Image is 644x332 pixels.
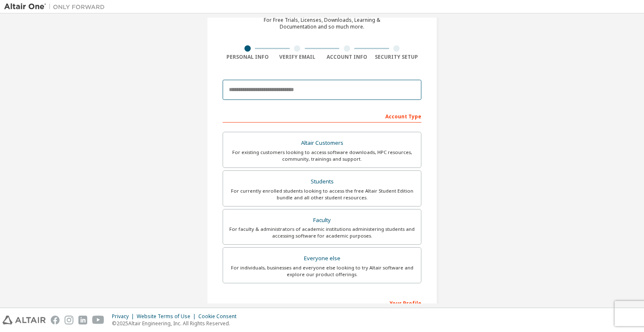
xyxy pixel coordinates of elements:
[228,214,416,226] div: Faculty
[65,316,73,324] img: instagram.svg
[273,54,322,60] div: Verify Email
[264,17,380,30] div: For Free Trials, Licenses, Downloads, Learning & Documentation and so much more.
[51,316,60,324] img: facebook.svg
[4,3,109,11] img: Altair One
[112,320,241,327] p: © 2025 Altair Engineering, Inc. All Rights Reserved.
[223,54,273,60] div: Personal Info
[228,253,416,264] div: Everyone else
[198,313,241,320] div: Cookie Consent
[228,264,416,278] div: For individuals, businesses and everyone else looking to try Altair software and explore our prod...
[372,54,422,60] div: Security Setup
[137,313,198,320] div: Website Terms of Use
[3,316,46,324] img: altair_logo.svg
[322,54,372,60] div: Account Info
[228,226,416,239] div: For faculty & administrators of academic institutions administering students and accessing softwa...
[78,316,87,324] img: linkedin.svg
[228,149,416,162] div: For existing customers looking to access software downloads, HPC resources, community, trainings ...
[223,296,421,309] div: Your Profile
[92,316,104,324] img: youtube.svg
[223,109,421,123] div: Account Type
[112,313,137,320] div: Privacy
[228,176,416,188] div: Students
[228,137,416,149] div: Altair Customers
[228,188,416,201] div: For currently enrolled students looking to access the free Altair Student Edition bundle and all ...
